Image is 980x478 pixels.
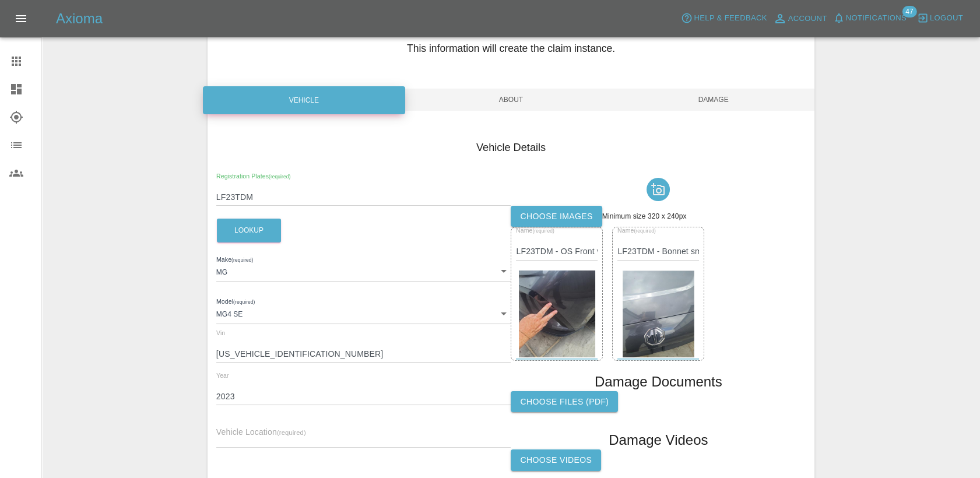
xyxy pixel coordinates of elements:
[533,229,554,234] small: (required)
[609,431,708,449] h1: Damage Videos
[770,9,830,28] a: Account
[595,372,722,391] h1: Damage Documents
[217,219,281,242] button: Lookup
[216,329,225,336] span: Vin
[830,9,909,27] button: Notifications
[233,300,255,305] small: (required)
[56,9,103,28] h5: Axioma
[617,227,656,234] span: Name
[511,449,601,471] label: Choose Videos
[930,12,963,25] span: Logout
[208,41,814,56] h5: This information will create the claim instance.
[7,5,35,33] button: Open drawer
[269,174,290,179] small: (required)
[216,255,253,265] label: Make
[602,212,687,220] span: Minimum size 320 x 240px
[216,261,511,282] div: MG
[231,257,253,262] small: (required)
[216,372,229,379] span: Year
[216,140,806,156] h4: Vehicle Details
[634,229,656,234] small: (required)
[612,89,814,111] span: Damage
[216,427,306,437] span: Vehicle Location
[914,9,966,27] button: Logout
[410,89,612,111] span: About
[277,429,306,436] small: (required)
[216,303,511,324] div: MG4 SE
[846,12,907,25] span: Notifications
[511,206,602,227] label: Choose images
[216,173,290,180] span: Registration Plates
[216,297,255,307] label: Model
[511,391,618,413] label: Choose files (pdf)
[788,12,827,26] span: Account
[203,86,405,114] div: Vehicle
[694,12,767,25] span: Help & Feedback
[678,9,770,27] button: Help & Feedback
[516,227,554,234] span: Name
[902,6,916,17] span: 47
